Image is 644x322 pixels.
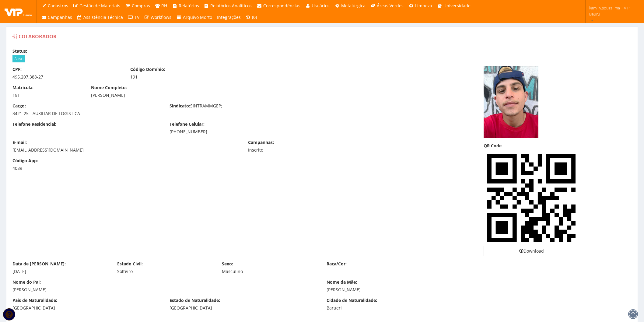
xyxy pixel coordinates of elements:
a: Arquivo Morto [174,12,215,23]
span: Campanhas [48,14,72,20]
a: Download [484,246,579,256]
label: CPF: [12,66,22,72]
label: Status: [12,48,27,54]
a: Workflows [142,12,174,23]
label: Telefone Residencial: [12,121,56,127]
a: Integrações [215,12,243,23]
span: Universidade [443,3,471,9]
label: Sexo: [222,261,233,267]
span: Limpeza [415,3,432,9]
span: (0) [252,14,257,20]
div: [PERSON_NAME] [91,92,396,98]
a: Assistência Técnica [75,12,126,23]
span: Ativo [12,55,25,62]
span: Assistência Técnica [83,14,123,20]
img: logo [5,7,32,16]
img: foto-alex-175640302068b0954c4e92e.png [484,66,538,138]
label: Matrícula: [12,85,33,91]
span: Compras [132,3,150,9]
label: Nome do Pai: [12,279,41,285]
div: [PERSON_NAME] [327,287,632,293]
span: Workflows [151,14,171,20]
label: Cargo: [12,103,26,109]
div: [GEOGRAPHIC_DATA] [12,305,160,311]
span: Metalúrgica [341,3,366,9]
span: Integrações [217,14,241,20]
div: 191 [12,92,82,98]
div: SINTRAMMGEP; [165,103,322,110]
div: [DATE] [12,268,108,275]
label: Código App: [12,158,38,164]
span: Usuários [312,3,330,9]
span: kamilly.souzalima | VIP Bauru [589,5,636,17]
div: 495.207.388-27 [12,74,121,80]
label: Nome Completo: [91,85,127,91]
div: [PHONE_NUMBER] [170,129,317,135]
label: E-mail: [12,139,27,145]
a: (0) [243,12,260,23]
div: Masculino [222,268,317,275]
span: Áreas Verdes [377,3,404,9]
div: [GEOGRAPHIC_DATA] [170,305,317,311]
span: RH [161,3,167,9]
span: Gestão de Materiais [79,3,120,9]
label: Código Domínio: [130,66,165,72]
div: Solteiro [117,268,213,275]
div: 3421-25 - AUXILIAR DE LOGISTICA [12,110,160,117]
div: [PERSON_NAME] [12,287,317,293]
label: Campanhas: [248,139,274,145]
a: TV [125,12,142,23]
span: Relatórios Analíticos [210,3,252,9]
img: AfcXIHCBJ3gCBxBwgSd4AgcQcIEneAIHEHCBJ3gCBxBwgSd4AgcQcIEneAIHEHCBJ3gCBxBwgSd4AgcQcIEneAoL8B5bwO+Tj... [484,150,579,246]
div: 4089 [12,165,82,171]
a: Campanhas [39,12,75,23]
label: Sindicato: [170,103,190,109]
label: QR Code [484,143,502,149]
label: Raça/Cor: [327,261,347,267]
span: Cadastros [48,3,68,9]
span: Arquivo Morto [183,14,212,20]
div: Barueri [327,305,474,311]
label: Nome da Mãe: [327,279,357,285]
label: País de Naturalidade: [12,297,57,303]
label: Estado de Naturalidade: [170,297,220,303]
span: TV [135,14,139,20]
div: Inscrito [248,147,357,153]
span: Relatórios [179,3,199,9]
span: Colaborador [19,33,57,40]
div: [EMAIL_ADDRESS][DOMAIN_NAME] [12,147,239,153]
div: 191 [130,74,239,80]
label: Telefone Celular: [170,121,205,127]
span: Correspondências [263,3,300,9]
label: Estado Civil: [117,261,143,267]
label: Data de [PERSON_NAME]: [12,261,66,267]
label: Cidade de Naturalidade: [327,297,377,303]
